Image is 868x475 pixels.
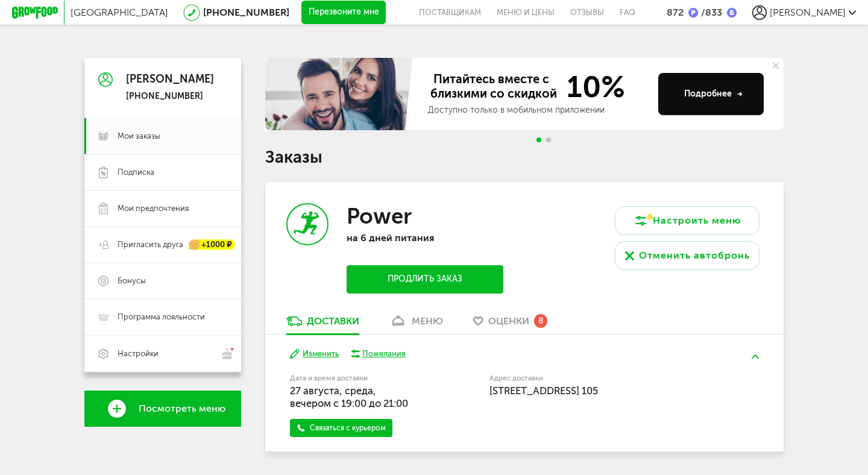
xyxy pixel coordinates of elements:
[698,7,722,18] div: 833
[189,240,235,250] div: +1000 ₽
[428,72,559,102] span: Питайтесь вместе с близкими со скидкой
[639,248,750,263] div: Отменить автобронь
[84,154,241,190] a: Подписка
[118,239,183,250] span: Пригласить друга
[701,7,705,18] span: /
[362,348,406,359] div: Пожелания
[347,265,503,294] button: Продлить заказ
[467,315,553,334] a: Оценки 8
[265,149,784,165] h1: Заказы
[489,375,714,382] label: Адрес доставки
[688,8,698,17] img: bonus_p.2f9b352.png
[118,312,205,322] span: Программа лояльности
[84,391,241,427] a: Посмотреть меню
[84,227,241,263] a: Пригласить друга +1000 ₽
[126,91,214,102] div: [PHONE_NUMBER]
[301,1,386,25] button: Перезвоните мне
[559,72,625,102] span: 10%
[118,348,159,359] span: Настройки
[536,137,541,142] span: Go to slide 1
[347,203,412,229] h3: Power
[71,7,168,18] span: [GEOGRAPHIC_DATA]
[118,203,189,214] span: Мои предпочтения
[139,403,225,414] span: Посмотреть меню
[290,348,339,360] button: Изменить
[615,241,759,270] button: Отменить автобронь
[488,315,529,327] span: Оценки
[489,385,598,397] span: [STREET_ADDRESS] 105
[546,137,551,142] span: Go to slide 2
[126,74,214,86] div: [PERSON_NAME]
[347,232,503,244] p: на 6 дней питания
[290,385,408,409] span: 27 августа, среда, вечером c 19:00 до 21:00
[84,190,241,227] a: Мои предпочтения
[84,335,241,372] a: Настройки
[752,354,759,359] img: arrow-up-green.5eb5f82.svg
[118,131,160,142] span: Мои заказы
[84,118,241,154] a: Мои заказы
[770,7,846,18] span: [PERSON_NAME]
[118,275,146,286] span: Бонусы
[412,315,443,327] div: меню
[383,315,449,334] a: меню
[615,206,759,235] button: Настроить меню
[534,314,547,327] div: 8
[265,58,416,130] img: family-banner.579af9d.jpg
[280,315,365,334] a: Доставки
[667,7,684,18] div: 872
[290,375,428,382] label: Дата и время доставки
[118,167,154,178] span: Подписка
[658,73,764,115] button: Подробнее
[84,263,241,299] a: Бонусы
[203,7,289,18] a: [PHONE_NUMBER]
[307,315,359,327] div: Доставки
[84,299,241,335] a: Программа лояльности
[428,104,649,116] div: Доступно только в мобильном приложении
[727,8,737,17] img: bonus_b.cdccf46.png
[290,419,392,437] a: Связаться с курьером
[351,348,406,359] button: Пожелания
[684,88,743,100] div: Подробнее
